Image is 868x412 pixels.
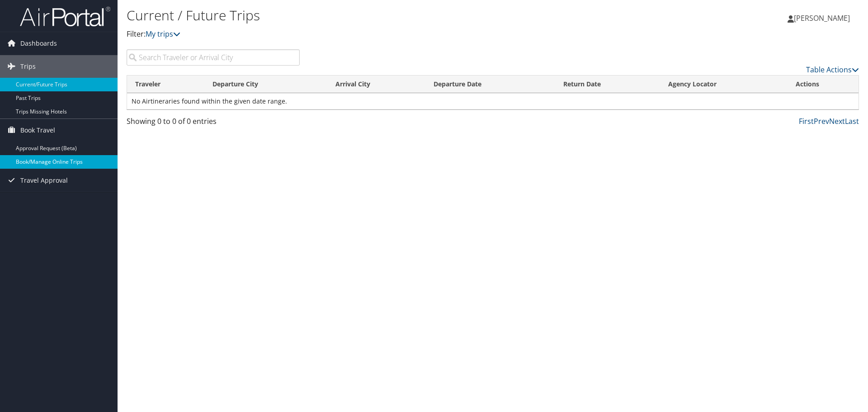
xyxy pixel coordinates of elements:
span: Dashboards [20,32,57,55]
a: [PERSON_NAME] [788,5,859,32]
th: Arrival City: activate to sort column ascending [327,76,425,93]
span: Book Travel [20,119,55,142]
td: No Airtineraries found within the given date range. [127,93,859,109]
a: My trips [146,29,180,39]
p: Filter: [127,28,615,40]
a: Prev [814,116,829,126]
th: Departure City: activate to sort column ascending [204,76,327,93]
div: Showing 0 to 0 of 0 entries [127,116,300,131]
a: First [799,116,814,126]
th: Return Date: activate to sort column ascending [555,76,660,93]
input: Search Traveler or Arrival City [127,49,300,66]
th: Agency Locator: activate to sort column ascending [660,76,788,93]
th: Traveler: activate to sort column ascending [127,76,204,93]
a: Last [845,116,859,126]
img: airportal-logo.png [20,6,110,27]
span: [PERSON_NAME] [794,13,850,23]
span: Trips [20,55,36,78]
h1: Current / Future Trips [127,6,615,25]
span: Travel Approval [20,169,68,192]
a: Table Actions [806,65,859,75]
th: Actions [788,76,859,93]
th: Departure Date: activate to sort column descending [425,76,555,93]
a: Next [829,116,845,126]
